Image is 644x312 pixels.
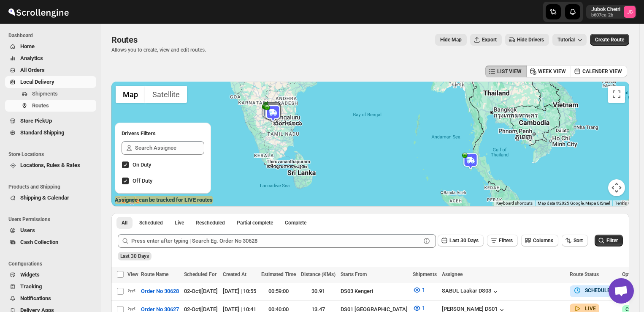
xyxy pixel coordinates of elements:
button: 1 [408,283,430,297]
button: Sort [562,235,588,246]
div: [DATE] | 10:55 [223,287,256,296]
button: Show street map [116,86,145,103]
span: All Orders [20,67,45,73]
button: Toggle fullscreen view [608,86,625,103]
button: Users [5,224,96,236]
span: Home [20,43,35,49]
button: Hide Drivers [505,34,549,46]
span: Tutorial [557,37,575,43]
span: Starts From [341,271,367,277]
button: Notifications [5,293,96,304]
span: On Duty [133,161,151,168]
span: Distance (KMs) [301,271,336,277]
button: Map action label [435,34,467,46]
span: Filters [499,238,513,244]
span: Shipping & Calendar [20,194,69,201]
div: DS03 Kengeri [341,287,408,296]
span: Tracking [20,283,42,290]
span: 02-Oct | [DATE] [184,288,218,294]
span: Create Route [595,36,624,43]
span: Store Locations [8,151,97,158]
button: Routes [5,100,96,112]
button: Columns [521,235,558,246]
span: Last 30 Days [449,238,479,244]
span: Sort [574,238,583,244]
span: Map data ©2025 Google, Mapa GISrael [538,201,610,205]
p: b607ea-2b [591,13,620,18]
input: Press enter after typing | Search Eg. Order No 30628 [131,234,421,248]
span: Off Duty [133,178,152,184]
button: LIST VIEW [485,66,527,77]
span: Hide Map [440,36,462,43]
span: Users Permissions [8,216,97,223]
span: Shipments [413,271,437,277]
span: Live [175,219,184,226]
span: CALENDER VIEW [582,68,622,75]
span: Analytics [20,55,43,61]
button: Widgets [5,269,96,281]
span: All [122,219,127,226]
a: Open this area in Google Maps (opens a new window) [114,195,141,206]
button: Locations, Rules & Rates [5,159,96,171]
span: Route Status [570,271,599,277]
button: Keyboard shortcuts [496,200,533,206]
span: 1 [422,287,425,293]
span: Users [20,227,35,233]
label: Assignee can be tracked for LIVE routes [115,196,213,204]
button: Order No 30628 [136,285,184,298]
span: Estimated Time [261,271,296,277]
span: WEEK VIEW [538,68,566,75]
button: All routes [116,217,133,229]
button: Cash Collection [5,236,96,248]
button: Shipments [5,88,96,100]
span: Store PickUp [20,118,52,124]
span: Products and Shipping [8,183,97,190]
span: Columns [533,238,553,244]
span: Routes [32,102,49,109]
span: Dashboard [8,32,97,39]
img: ScrollEngine [7,1,70,22]
button: Show satellite imagery [145,86,187,103]
div: SABUL Laakar DS03 [442,287,500,296]
span: Route Name [141,271,168,277]
div: 30.91 [301,287,336,296]
button: Home [5,41,96,52]
span: Last 30 Days [120,253,149,259]
span: Export [482,36,497,43]
span: Order No 30628 [141,287,179,296]
p: Allows you to create, view and edit routes. [111,47,206,53]
span: Local Delivery [20,79,54,85]
button: WEEK VIEW [526,66,571,77]
button: Shipping & Calendar [5,192,96,204]
span: 1 [422,305,425,311]
span: Partial complete [237,219,273,226]
span: Widgets [20,271,40,278]
button: User menu [586,5,636,19]
b: LIVE [585,306,596,312]
span: View [127,271,138,277]
button: Last 30 Days [438,235,484,246]
p: Jubok Chetri [591,6,620,13]
button: SCHEDULED [573,286,614,295]
div: 00:59:00 [261,287,296,296]
h2: Drivers Filters [122,129,204,138]
span: Notifications [20,295,51,301]
button: Filters [487,235,518,246]
button: All Orders [5,64,96,76]
input: Search Assignee [135,141,204,155]
span: Filter [606,238,618,244]
span: Standard Shipping [20,129,64,136]
button: Export [470,34,502,46]
span: Hide Drivers [517,36,544,43]
text: JC [627,9,633,15]
span: Shipments [32,90,58,97]
span: Created At [223,271,246,277]
div: Open chat [609,278,634,304]
span: Scheduled For [184,271,216,277]
button: Create Route [590,34,629,46]
button: Tracking [5,281,96,293]
button: Map camera controls [608,179,625,196]
span: Scheduled [139,219,163,226]
span: Rescheduled [196,219,225,226]
button: CALENDER VIEW [571,66,627,77]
